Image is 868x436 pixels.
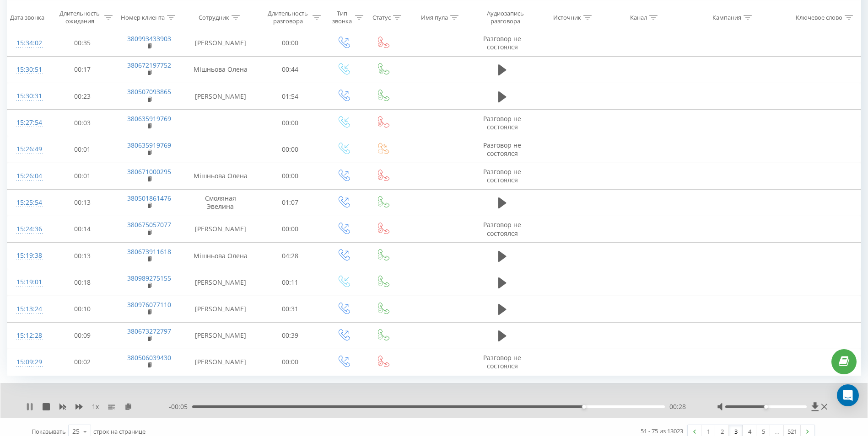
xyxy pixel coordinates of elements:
[10,13,44,21] div: Дата звонка
[127,353,171,362] a: 380506039430
[49,83,115,110] td: 00:23
[49,30,115,56] td: 00:35
[183,83,257,110] td: [PERSON_NAME]
[421,13,448,21] div: Имя пула
[669,402,686,411] span: 00:28
[49,110,115,136] td: 00:03
[183,163,257,189] td: Мішньова Олена
[331,10,352,25] div: Тип звонка
[93,427,146,436] span: строк на странице
[127,87,171,96] a: 380507093865
[49,216,115,242] td: 00:14
[257,296,323,322] td: 00:31
[183,243,257,269] td: Мішньова Олена
[32,427,66,436] span: Показывать
[16,273,40,291] div: 15:19:01
[127,34,171,43] a: 380993433903
[183,30,257,56] td: [PERSON_NAME]
[641,426,683,436] div: 51 - 75 из 13023
[16,220,40,238] div: 15:24:36
[582,405,586,409] div: Accessibility label
[49,136,115,163] td: 00:01
[16,61,40,79] div: 15:30:51
[630,13,647,21] div: Канал
[127,61,171,69] a: 380672197752
[57,10,102,25] div: Длительность ожидания
[257,243,323,269] td: 04:28
[257,269,323,296] td: 00:11
[257,163,323,189] td: 00:00
[127,141,171,149] a: 380635919769
[183,189,257,216] td: Смоляная Эвелина
[49,322,115,349] td: 00:09
[16,194,40,212] div: 15:25:54
[257,30,323,56] td: 00:00
[49,189,115,216] td: 00:13
[127,114,171,123] a: 380635919769
[127,194,171,202] a: 380501861476
[183,269,257,296] td: [PERSON_NAME]
[764,405,768,409] div: Accessibility label
[257,83,323,110] td: 01:54
[49,56,115,83] td: 00:17
[183,56,257,83] td: Мішньова Олена
[49,269,115,296] td: 00:18
[553,13,581,21] div: Источник
[257,349,323,375] td: 00:00
[257,189,323,216] td: 01:07
[16,247,40,265] div: 15:19:38
[257,56,323,83] td: 00:44
[127,274,171,282] a: 380989275155
[257,110,323,136] td: 00:00
[257,322,323,349] td: 00:39
[199,13,229,21] div: Сотрудник
[49,243,115,269] td: 00:13
[483,167,521,184] span: Разговор не состоялся
[169,402,192,411] span: - 00:05
[183,216,257,242] td: [PERSON_NAME]
[16,114,40,132] div: 15:27:54
[16,353,40,371] div: 15:09:29
[257,136,323,163] td: 00:00
[265,10,310,25] div: Длительность разговора
[16,87,40,105] div: 15:30:31
[16,140,40,158] div: 15:26:49
[483,220,521,237] span: Разговор не состоялся
[127,247,171,256] a: 380673911618
[483,34,521,51] span: Разговор не состоялся
[92,402,99,411] span: 1 x
[49,349,115,375] td: 00:02
[483,114,521,131] span: Разговор не состоялся
[257,216,323,242] td: 00:00
[127,167,171,176] a: 380671000295
[16,300,40,318] div: 15:13:24
[49,296,115,322] td: 00:10
[16,327,40,345] div: 15:12:28
[837,384,859,406] div: Open Intercom Messenger
[483,141,521,158] span: Разговор не состоялся
[127,300,171,309] a: 380976077110
[712,13,741,21] div: Кампания
[483,353,521,370] span: Разговор не состоялся
[72,427,80,436] div: 25
[372,13,391,21] div: Статус
[16,34,40,52] div: 15:34:02
[127,327,171,335] a: 380673272797
[121,13,165,21] div: Номер клиента
[183,349,257,375] td: [PERSON_NAME]
[479,10,532,25] div: Аудиозапись разговора
[796,13,842,21] div: Ключевое слово
[183,322,257,349] td: [PERSON_NAME]
[16,167,40,185] div: 15:26:04
[183,296,257,322] td: [PERSON_NAME]
[49,163,115,189] td: 00:01
[127,220,171,229] a: 380675057077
